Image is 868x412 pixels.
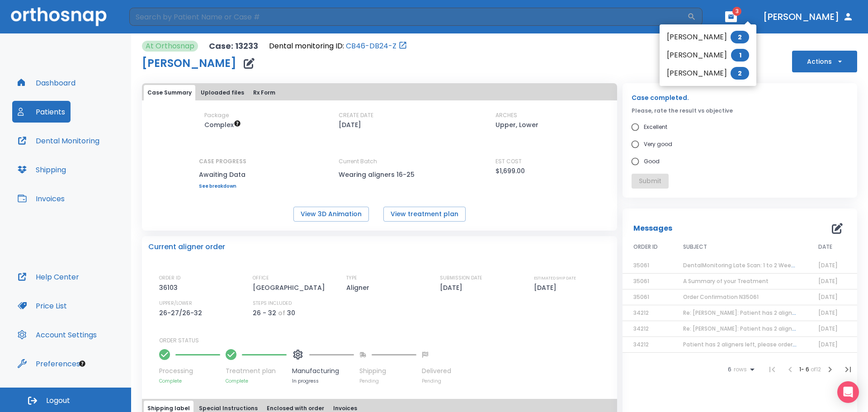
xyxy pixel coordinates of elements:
[731,67,749,80] span: 2
[660,64,756,82] li: [PERSON_NAME]
[837,381,859,403] div: Open Intercom Messenger
[660,46,756,64] li: [PERSON_NAME]
[731,49,749,62] span: 1
[731,31,749,43] span: 2
[660,28,756,46] li: [PERSON_NAME]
